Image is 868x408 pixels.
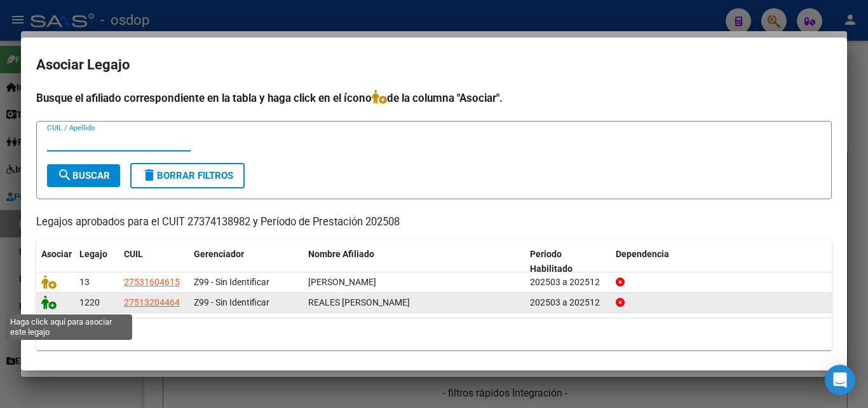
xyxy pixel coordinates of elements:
datatable-header-cell: Nombre Afiliado [303,241,525,283]
span: Periodo Habilitado [530,249,573,274]
span: Legajo [79,249,107,259]
span: Z99 - Sin Identificar [194,277,269,287]
datatable-header-cell: Legajo [74,241,119,283]
span: Borrar Filtros [142,170,233,181]
span: Z99 - Sin Identificar [194,297,269,307]
div: 202503 a 202512 [530,295,606,310]
span: Gerenciador [194,249,244,259]
h4: Busque el afiliado correspondiente en la tabla y haga click en el ícono de la columna "Asociar". [36,90,832,106]
datatable-header-cell: Periodo Habilitado [525,241,611,283]
span: 27513204464 [124,297,180,307]
button: Buscar [47,164,120,187]
mat-icon: delete [142,167,157,183]
span: REALES ANA MILAGROS [308,297,410,307]
span: Dependencia [616,249,669,259]
div: 2 registros [36,318,832,350]
span: 1220 [79,297,100,307]
span: 27531604615 [124,277,180,287]
datatable-header-cell: Asociar [36,241,74,283]
mat-icon: search [57,167,72,183]
div: Open Intercom Messenger [825,365,855,395]
datatable-header-cell: Gerenciador [189,241,303,283]
span: 13 [79,277,90,287]
datatable-header-cell: CUIL [119,241,189,283]
datatable-header-cell: Dependencia [611,241,832,283]
span: AJALA ANA GUADALUPE [308,277,376,287]
span: CUIL [124,249,143,259]
span: Asociar [41,249,72,259]
span: Nombre Afiliado [308,249,374,259]
h2: Asociar Legajo [36,53,832,77]
p: Legajos aprobados para el CUIT 27374138982 y Período de Prestación 202508 [36,215,832,230]
div: 202503 a 202512 [530,275,606,290]
button: Borrar Filtros [130,163,245,188]
span: Buscar [57,170,110,181]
